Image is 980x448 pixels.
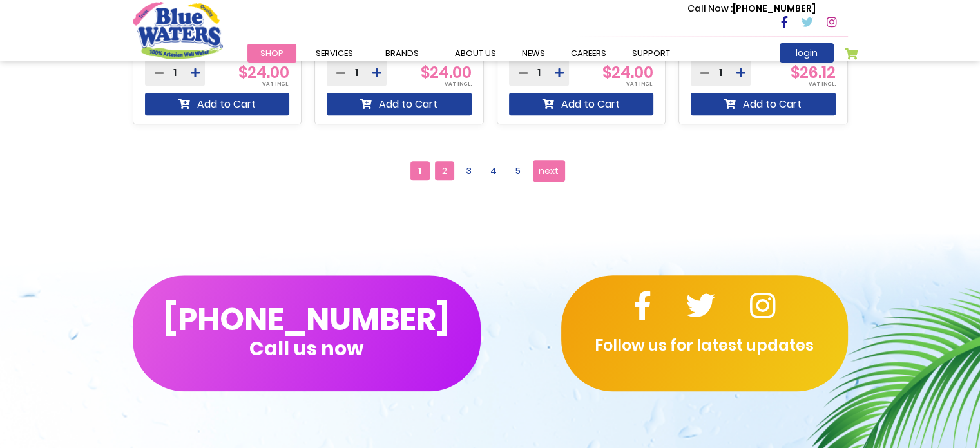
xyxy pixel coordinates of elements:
button: Add to Cart [509,93,654,115]
span: $26.12 [791,62,836,83]
button: Add to Cart [691,93,836,115]
button: Add to Cart [145,93,290,115]
a: login [780,43,834,63]
span: Call Now : [687,2,733,15]
span: $24.00 [602,62,653,83]
a: careers [558,44,619,63]
button: Add to Cart [327,93,472,115]
a: 5 [508,161,528,180]
span: Call us now [249,345,363,352]
span: Brands [385,47,419,59]
a: News [509,44,558,63]
a: 2 [435,161,454,180]
p: [PHONE_NUMBER] [687,2,816,15]
a: store logo [133,2,223,59]
span: Shop [260,47,283,59]
span: next [539,161,559,180]
a: support [619,44,683,63]
a: next [533,160,565,182]
a: 3 [459,161,479,180]
span: 1 [410,161,430,180]
button: [PHONE_NUMBER]Call us now [133,275,481,391]
span: $24.00 [421,62,472,83]
p: Follow us for latest updates [561,334,848,357]
span: $24.00 [238,62,289,83]
a: 4 [484,161,503,180]
span: Services [316,47,353,59]
a: about us [442,44,509,63]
